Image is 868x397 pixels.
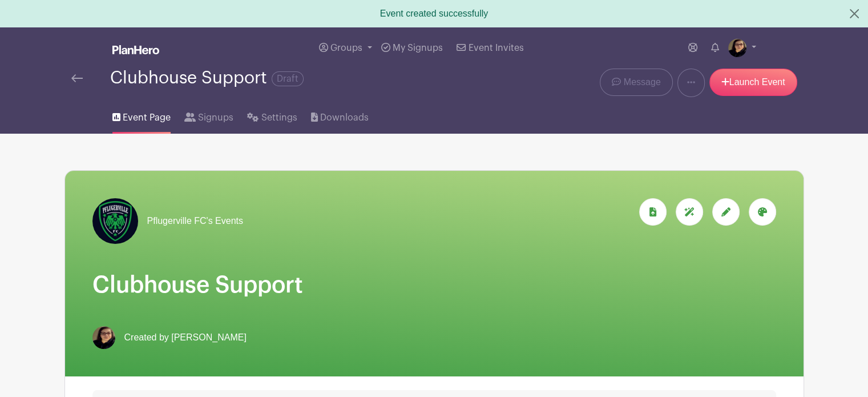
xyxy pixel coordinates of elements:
img: 20220811_104416%20(2).jpg [728,39,746,57]
span: Pflugerville FC's Events [147,214,243,228]
a: My Signups [377,27,447,69]
a: Event Invites [452,27,528,69]
a: Downloads [311,97,369,134]
span: Signups [198,111,233,125]
a: Launch Event [709,69,797,96]
img: PFC_logo_1x1_darkbg.png [92,198,138,244]
span: Groups [330,43,362,53]
span: My Signups [393,43,443,53]
img: 20220811_104416%20(2).jpg [92,326,115,349]
span: Message [624,75,661,89]
h1: Clubhouse Support [92,271,776,299]
a: Settings [247,97,297,134]
a: Event Page [112,97,171,134]
span: Settings [261,111,297,125]
a: Pflugerville FC's Events [92,198,243,244]
img: back-arrow-29a5d9b10d5bd6ae65dc969a981735edf675c4d7a1fe02e03b50dbd4ba3cdb55.svg [71,74,83,82]
span: Downloads [320,111,369,125]
a: Signups [184,97,233,134]
span: Event Page [123,111,171,125]
span: Draft [272,71,304,86]
a: Message [600,69,672,96]
div: Clubhouse Support [110,69,304,87]
img: logo_white-6c42ec7e38ccf1d336a20a19083b03d10ae64f83f12c07503d8b9e83406b4c7d.svg [112,45,159,54]
span: Event Invites [469,43,524,53]
a: Groups [314,27,377,69]
span: Created by [PERSON_NAME] [124,331,247,344]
